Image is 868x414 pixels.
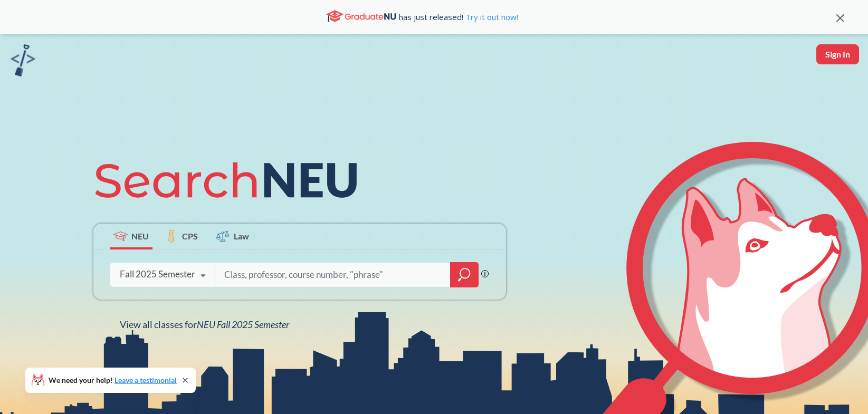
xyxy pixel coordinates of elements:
[450,262,479,287] div: magnifying glass
[816,44,859,64] button: Sign In
[49,377,177,384] span: We need your help!
[115,376,177,384] a: Leave a testimonial
[120,319,289,330] span: View all classes for
[131,230,149,242] span: NEU
[234,230,249,242] span: Law
[223,264,443,286] input: Class, professor, course number, "phrase"
[399,11,518,23] span: has just released!
[11,44,35,76] img: sandbox logo
[120,268,195,280] div: Fall 2025 Semester
[463,12,518,22] a: Try it out now!
[182,230,198,242] span: CPS
[11,44,35,80] a: sandbox logo
[458,267,471,282] svg: magnifying glass
[197,319,289,330] span: NEU Fall 2025 Semester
